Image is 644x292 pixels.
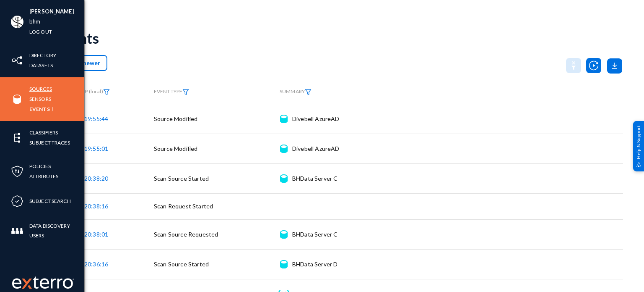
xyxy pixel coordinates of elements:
a: Directory [29,50,56,60]
span: Scan Source Requested [154,231,218,238]
img: icon-policies.svg [11,165,23,178]
a: Sources [29,84,52,94]
div: BHData Server C [292,230,338,239]
a: Datasets [29,61,53,70]
img: help_support.svg [636,162,641,167]
span: 20:38:20 [84,175,108,182]
img: icon-inventory.svg [11,54,23,67]
span: Source Modified [154,145,197,152]
div: BHData Server C [292,174,338,183]
div: Help & Support [633,121,644,171]
a: Subject Traces [29,138,70,147]
li: [PERSON_NAME] [29,7,74,17]
img: icon-filter.svg [182,89,189,95]
a: Policies [29,161,51,171]
span: Source Modified [154,115,197,122]
div: BHData Server D [292,260,338,268]
img: ACg8ocIa8OWj5FIzaB8MU-JIbNDt0RWcUDl_eQ0ZyYxN7rWYZ1uJfn9p=s96-c [11,16,23,28]
span: Scan Request Started [154,203,213,210]
img: icon-source.svg [280,115,287,123]
img: icon-source.svg [280,230,287,239]
a: Classifiers [29,128,58,137]
a: Log out [29,27,52,37]
img: icon-source.svg [280,260,287,268]
img: icon-source.svg [280,145,287,153]
span: 20:38:01 [84,231,108,238]
img: icon-sources.svg [11,93,23,105]
a: Events [29,104,50,114]
img: exterro-logo.svg [22,279,32,289]
a: Subject Search [29,196,71,206]
img: icon-filter.svg [305,89,312,95]
div: Divebell AzureAD [292,145,340,153]
span: 19:55:44 [84,115,108,122]
a: Attributes [29,171,58,181]
span: Scan Source Started [154,175,209,182]
img: icon-compliance.svg [11,195,23,208]
a: Data Discovery Users [29,221,84,240]
img: icon-filter.svg [103,89,110,95]
a: bhm [29,17,40,26]
span: EVENT TYPE [154,89,189,95]
div: Divebell AzureAD [292,115,340,123]
img: icon-members.svg [11,225,23,237]
img: icon-utility-autoscan.svg [586,58,601,73]
span: 20:36:16 [84,260,108,268]
span: Scan Source Started [154,260,209,268]
img: exterro-work-mark.svg [12,276,74,289]
span: TIMESTAMP (local) [60,88,110,95]
img: icon-elements.svg [11,132,23,144]
a: Sensors [29,94,51,104]
span: SUMMARY [280,88,312,95]
img: icon-source.svg [280,174,287,183]
span: 20:38:16 [84,203,108,210]
span: 19:55:01 [84,145,108,152]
